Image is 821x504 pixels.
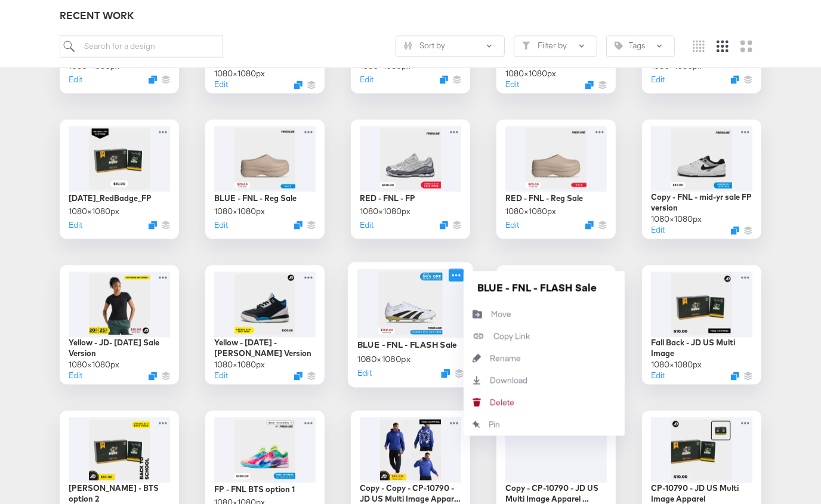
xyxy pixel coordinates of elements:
div: BLUE - FNL - FLASH Sale1080×1080pxEditDuplicate [348,262,473,388]
svg: Duplicate [294,221,303,230]
div: 1080 × 1080 px [357,354,410,365]
button: Edit [651,370,665,382]
svg: Duplicate [149,372,157,381]
div: Yellow - JD- [DATE] Sale Version1080×1080pxEditDuplicate [60,265,179,385]
svg: Small grid [693,41,705,52]
div: RED - FNL - FP1080×1080pxEditDuplicate [351,120,470,239]
svg: Sliders [404,42,412,50]
div: Download [490,375,527,386]
div: [DATE]_RedBadge_FP [69,193,152,205]
div: 1080 × 1080 px [69,360,119,371]
div: 1080 × 1080 px [214,206,265,218]
button: Edit [651,225,665,236]
div: Fall Back - JD US Multi Image1080×1080pxEditDuplicate [642,265,761,385]
button: SlidersSort by [396,36,505,57]
svg: Duplicate [440,221,448,230]
button: Edit [651,75,665,86]
div: 1080 × 1080 px [651,360,702,371]
svg: Duplicate [585,221,594,230]
button: Edit [360,75,374,86]
svg: Duplicate [149,221,157,230]
button: Edit [69,75,82,86]
button: Edit [214,220,228,231]
a: Download [464,370,625,392]
div: Copy - FNL - mid-yr sale FP version [651,192,752,214]
div: Rename [490,353,521,364]
svg: Medium grid [717,41,729,52]
div: RED - FNL - FP [360,193,415,205]
svg: Large grid [740,41,752,52]
button: Copy [464,326,625,348]
div: Yellow - [DATE] - [PERSON_NAME] Version [214,338,316,360]
button: Delete [464,392,625,414]
svg: Delete [464,398,490,407]
div: Pin [489,419,500,431]
div: Fall Back - JD US Multi Image [651,338,752,360]
input: Search for a design [60,36,223,58]
div: 1080 × 1080 px [214,360,265,371]
svg: Duplicate [731,76,739,84]
svg: Duplicate [731,227,739,235]
div: 1080 × 1080 px [360,206,410,218]
div: Yellow - JD- [DATE] Sale Version [69,338,170,360]
svg: Duplicate [441,369,450,378]
div: RED - FNL - Reg Sale1080×1080pxEditDuplicate [496,120,616,239]
button: Rename [464,348,625,370]
div: Yellow - [DATE] - [PERSON_NAME] Version1080×1080pxEditDuplicate [205,265,325,385]
button: Edit [357,367,372,379]
div: 1080 × 1080 px [651,214,702,225]
div: FP - FNL BTS option 1 [214,484,295,496]
div: RED - FNL - 50% off1080×1080pxEditDuplicate [496,265,616,385]
svg: Tag [615,42,623,50]
div: 1080 × 1080 px [69,206,119,218]
svg: Duplicate [294,372,303,381]
svg: Move to folder [464,310,491,319]
div: Copy Link [493,331,530,342]
div: Move [491,309,511,320]
button: Edit [214,370,228,382]
svg: Duplicate [731,372,739,381]
div: 1080 × 1080 px [214,69,265,80]
div: BLUE - FNL - Reg Sale1080×1080pxEditDuplicate [205,120,325,239]
svg: Duplicate [149,76,157,84]
button: Edit [505,79,519,91]
svg: Filter [522,42,530,50]
div: [DATE]_RedBadge_FP1080×1080pxEditDuplicate [60,120,179,239]
button: Edit [214,79,228,91]
button: Edit [360,220,374,231]
div: Copy - FNL - mid-yr sale FP version1080×1080pxEditDuplicate [642,120,761,239]
div: BLUE - FNL - Reg Sale [214,193,297,205]
svg: Copy [464,330,493,342]
svg: Duplicate [585,81,594,89]
div: Delete [490,397,514,409]
button: FilterFilter by [514,36,597,57]
div: 1080 × 1080 px [505,69,556,80]
div: BLUE - FNL - FLASH Sale [357,339,457,351]
button: Edit [505,220,519,231]
button: Edit [69,370,82,382]
svg: Download [464,376,490,385]
button: TagTags [606,36,675,57]
svg: Duplicate [440,76,448,84]
svg: Duplicate [294,81,303,89]
div: RECENT WORK [60,9,761,23]
button: Edit [69,220,82,231]
div: RED - FNL - Reg Sale [505,193,583,205]
button: Move to folder [464,304,625,326]
div: 1080 × 1080 px [505,206,556,218]
svg: Rename [464,354,490,363]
